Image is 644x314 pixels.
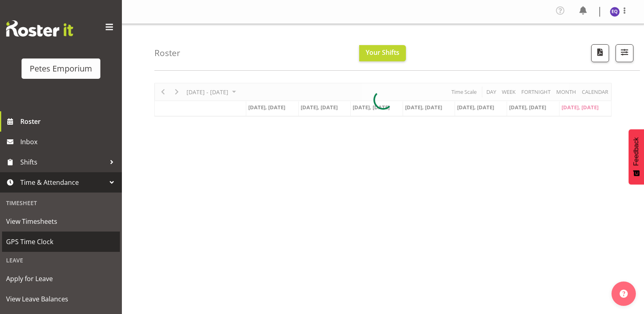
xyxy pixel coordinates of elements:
div: Timesheet [2,195,120,211]
a: View Timesheets [2,211,120,232]
span: Time & Attendance [20,176,106,188]
a: View Leave Balances [2,289,120,309]
span: Roster [20,115,118,128]
span: View Timesheets [6,215,116,227]
img: help-xxl-2.png [620,290,628,298]
a: Apply for Leave [2,269,120,289]
img: esperanza-querido10799.jpg [610,7,620,17]
a: GPS Time Clock [2,232,120,252]
span: View Leave Balances [6,293,116,305]
span: Feedback [633,137,640,166]
img: Rosterit website logo [6,20,73,37]
h4: Roster [154,48,180,58]
div: Leave [2,252,120,269]
button: Feedback - Show survey [629,129,644,184]
span: Your Shifts [366,48,399,57]
span: Shifts [20,156,106,168]
span: GPS Time Clock [6,236,116,248]
span: Inbox [20,136,118,148]
button: Filter Shifts [616,44,633,62]
button: Download a PDF of the roster according to the set date range. [591,44,609,62]
button: Your Shifts [359,45,406,61]
div: Petes Emporium [30,63,92,75]
span: Apply for Leave [6,273,116,285]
